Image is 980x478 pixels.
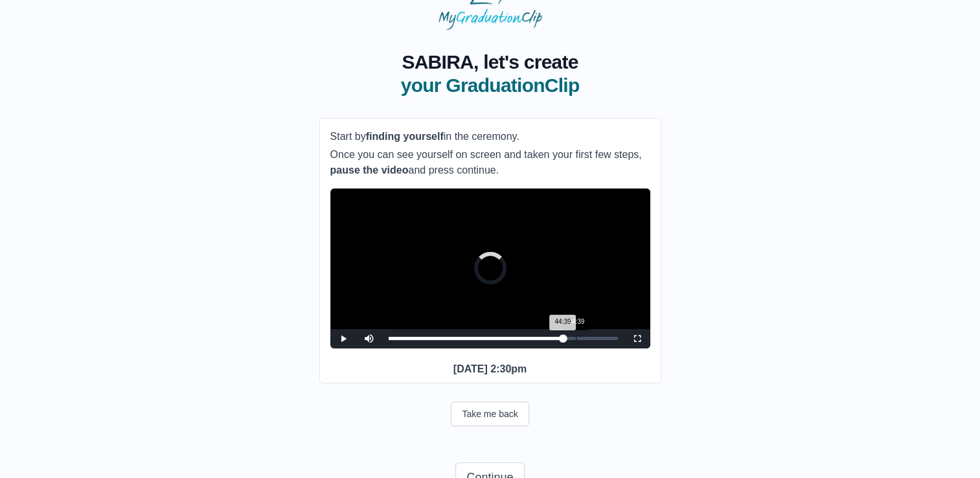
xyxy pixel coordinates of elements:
[366,131,444,142] b: finding yourself
[330,165,409,176] b: pause the video
[451,402,529,426] button: Take me back
[330,188,650,348] div: Video Player
[330,361,650,377] p: [DATE] 2:30pm
[624,329,650,348] button: Fullscreen
[401,51,580,74] span: SABIRA, let's create
[389,337,618,340] div: Progress Bar
[330,147,650,178] p: Once you can see yourself on screen and taken your first few steps, and press continue.
[401,74,580,97] span: your GraduationClip
[356,329,382,348] button: Mute
[330,329,356,348] button: Play
[330,129,650,144] p: Start by in the ceremony.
